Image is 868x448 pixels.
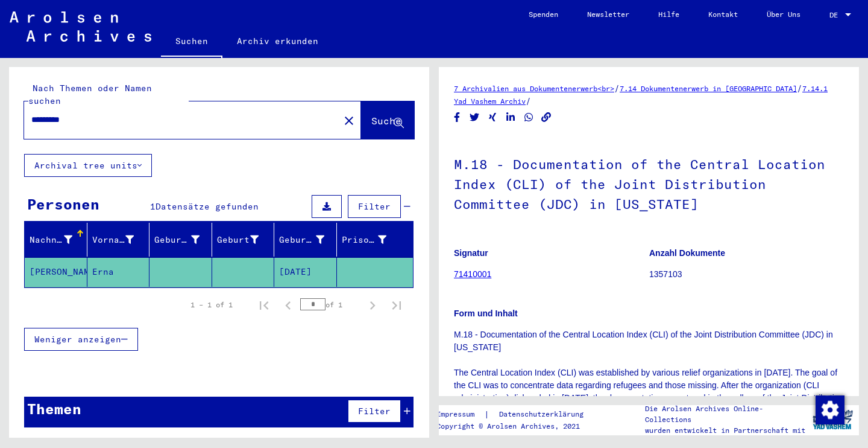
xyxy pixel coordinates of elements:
p: Copyright © Arolsen Archives, 2021 [436,421,598,432]
span: Filter [358,406,391,417]
button: Previous page [276,293,300,317]
mat-header-cell: Geburtsname [149,223,212,257]
span: Filter [358,201,391,212]
div: Geburt‏ [217,230,274,249]
mat-icon: close [342,114,356,128]
button: Archival tree units [24,154,152,177]
h1: M.18 - Documentation of the Central Location Index (CLI) of the Joint Distribution Committee (JDC... [454,136,844,229]
span: Weniger anzeigen [34,334,121,345]
mat-cell: Erna [87,257,150,287]
a: 7 Archivalien aus Dokumentenerwerb<br> [454,84,614,93]
button: Share on Xing [486,110,499,125]
button: Last page [385,293,409,317]
button: Copy link [540,110,553,125]
a: Impressum [436,408,484,421]
a: 71410001 [454,269,491,279]
div: Prisoner # [342,230,402,249]
p: Die Arolsen Archives Online-Collections [645,403,807,425]
mat-header-cell: Geburtsdatum [274,223,337,257]
p: wurden entwickelt in Partnerschaft mit [645,425,807,436]
span: Datensätze gefunden [156,201,259,212]
span: DE [829,11,843,19]
button: Share on Twitter [468,110,481,125]
div: of 1 [300,299,360,310]
mat-header-cell: Vorname [87,223,150,257]
div: Geburtsname [154,230,215,249]
button: Filter [348,400,401,423]
img: yv_logo.png [810,405,855,435]
div: Nachname [30,230,87,249]
a: Suchen [161,27,222,58]
div: | [436,408,598,421]
button: Share on LinkedIn [505,110,517,125]
span: Suche [371,115,401,127]
a: 7.14 Dokumentenerwerb in [GEOGRAPHIC_DATA] [620,84,797,93]
b: Anzahl Dokumente [649,248,725,258]
mat-cell: [DATE] [274,257,337,287]
div: Prisoner # [342,234,387,246]
div: Themen [27,398,81,420]
p: 1357103 [649,268,844,281]
div: Geburtsdatum [279,230,339,249]
b: Signatur [454,248,488,258]
span: / [614,83,620,94]
button: Share on Facebook [451,110,464,125]
img: Zustimmung ändern [816,395,844,424]
span: / [797,83,802,94]
div: Vorname [92,230,149,249]
span: 1 [150,201,156,212]
mat-header-cell: Nachname [25,223,87,257]
img: Arolsen_neg.svg [10,11,151,42]
mat-header-cell: Geburt‏ [212,223,275,257]
mat-cell: [PERSON_NAME] [25,257,87,287]
button: First page [252,293,276,317]
b: Form und Inhalt [454,309,518,318]
mat-header-cell: Prisoner # [337,223,414,257]
div: Geburtsname [154,234,200,246]
div: Geburtsdatum [279,234,324,246]
button: Suche [361,101,414,139]
div: 1 – 1 of 1 [190,299,233,310]
button: Weniger anzeigen [24,328,138,351]
mat-label: Nach Themen oder Namen suchen [28,83,152,106]
a: Archiv erkunden [222,27,333,56]
div: Nachname [30,234,72,246]
div: Geburt‏ [217,234,259,246]
button: Clear [337,108,361,132]
div: Vorname [92,234,134,246]
button: Next page [360,293,385,317]
div: Personen [27,193,99,215]
a: Datenschutzerklärung [489,408,598,421]
button: Share on WhatsApp [523,110,535,125]
button: Filter [348,195,401,218]
span: / [526,95,531,106]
